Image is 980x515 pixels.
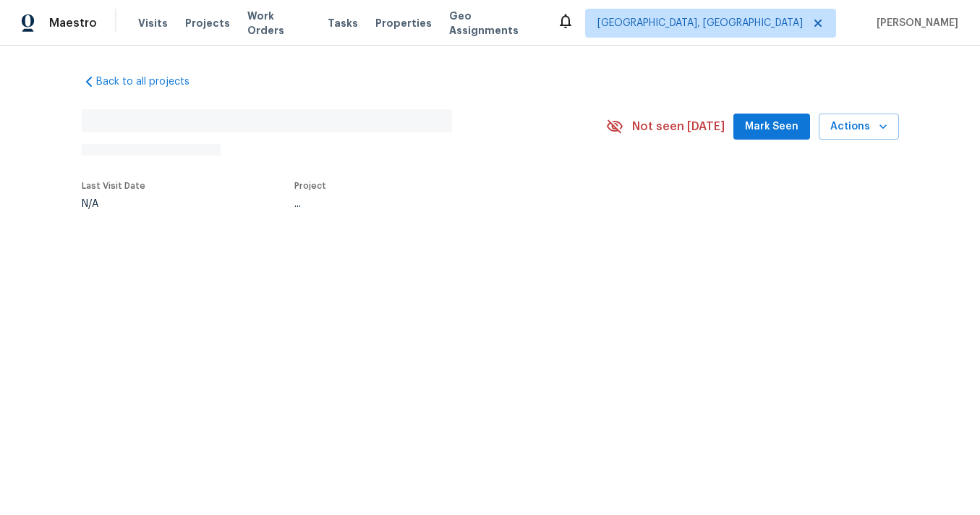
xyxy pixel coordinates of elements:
span: Work Orders [247,9,310,38]
span: Maestro [49,16,97,30]
a: Back to all projects [82,75,221,89]
button: Actions [819,114,899,140]
span: Tasks [328,18,358,28]
div: N/A [82,199,145,209]
span: Projects [185,16,230,30]
span: [GEOGRAPHIC_DATA], [GEOGRAPHIC_DATA] [597,16,803,30]
div: ... [294,199,572,209]
span: Properties [375,16,432,30]
span: Mark Seen [745,118,798,136]
span: Actions [830,118,887,136]
span: Geo Assignments [449,9,540,38]
span: Not seen [DATE] [632,119,725,134]
span: Visits [138,16,168,30]
span: [PERSON_NAME] [871,16,958,30]
span: Project [294,182,326,190]
button: Mark Seen [733,114,810,140]
span: Last Visit Date [82,182,145,190]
